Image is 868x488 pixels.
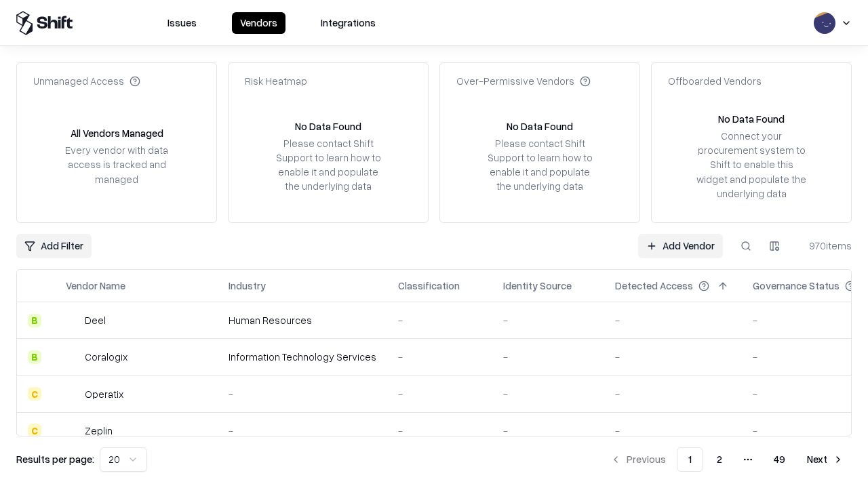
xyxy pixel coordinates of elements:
[503,313,593,327] div: -
[71,126,163,140] div: All Vendors Managed
[503,387,593,401] div: -
[66,424,79,437] img: Zeplin
[398,279,460,293] div: Classification
[229,350,376,364] div: Information Technology Services
[66,350,79,364] img: Coralogix
[398,350,481,364] div: -
[677,447,703,472] button: 1
[668,74,762,88] div: Offboarded Vendors
[60,143,173,186] div: Every vendor with data access is tracked and managed
[313,12,384,34] button: Integrations
[763,447,796,472] button: 49
[229,387,376,401] div: -
[28,387,41,401] div: C
[16,234,92,258] button: Add Filter
[753,279,840,293] div: Governance Status
[507,119,573,134] div: No Data Found
[245,74,307,88] div: Risk Heatmap
[718,112,785,126] div: No Data Found
[85,387,123,401] div: Operatix
[484,136,596,194] div: Please contact Shift Support to learn how to enable it and populate the underlying data
[159,12,205,34] button: Issues
[638,234,723,258] a: Add Vendor
[66,387,79,401] img: Operatix
[33,74,140,88] div: Unmanaged Access
[272,136,384,194] div: Please contact Shift Support to learn how to enable it and populate the underlying data
[398,387,481,401] div: -
[615,350,731,364] div: -
[66,279,125,293] div: Vendor Name
[28,424,41,437] div: C
[398,313,481,327] div: -
[28,314,41,327] div: B
[85,350,127,364] div: Coralogix
[503,424,593,438] div: -
[602,447,852,472] nav: pagination
[456,74,591,88] div: Over-Permissive Vendors
[229,279,266,293] div: Industry
[706,447,733,472] button: 2
[503,279,572,293] div: Identity Source
[503,350,593,364] div: -
[695,129,808,201] div: Connect your procurement system to Shift to enable this widget and populate the underlying data
[398,424,481,438] div: -
[66,314,79,327] img: Deel
[85,424,113,438] div: Zeplin
[85,313,106,327] div: Deel
[229,424,376,438] div: -
[232,12,285,34] button: Vendors
[799,447,852,472] button: Next
[229,313,376,327] div: Human Resources
[28,350,41,364] div: B
[615,279,693,293] div: Detected Access
[615,313,731,327] div: -
[16,452,94,466] p: Results per page:
[295,119,361,134] div: No Data Found
[615,387,731,401] div: -
[615,424,731,438] div: -
[797,239,852,253] div: 970 items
